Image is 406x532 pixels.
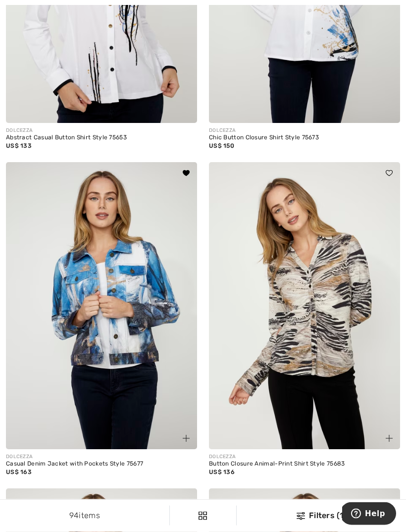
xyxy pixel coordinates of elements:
[297,512,305,520] img: Filters
[243,510,400,522] div: Filters (1)
[6,135,197,142] div: Abstract Casual Button Shirt Style 75653
[386,435,393,442] img: plus_v2.svg
[183,171,190,177] img: heart_black.svg
[6,163,197,450] img: Casual Denim Jacket with Pockets Style 75677. As sample
[209,454,400,461] div: DOLCEZZA
[6,461,197,468] div: Casual Denim Jacket with Pockets Style 75677
[6,454,197,461] div: DOLCEZZA
[183,435,190,442] img: plus_v2.svg
[209,135,400,142] div: Chic Button Closure Shirt Style 75673
[199,512,207,520] img: Filters
[386,171,393,177] img: heart_black_full.svg
[6,143,32,150] span: US$ 133
[209,143,234,150] span: US$ 150
[209,127,400,135] div: DOLCEZZA
[6,469,32,476] span: US$ 163
[69,511,79,520] span: 94
[209,469,235,476] span: US$ 136
[209,163,400,450] img: Button Closure Animal-Print Shirt Style 75683. As sample
[342,502,396,527] iframe: Opens a widget where you can find more information
[209,461,400,468] div: Button Closure Animal-Print Shirt Style 75683
[6,127,197,135] div: DOLCEZZA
